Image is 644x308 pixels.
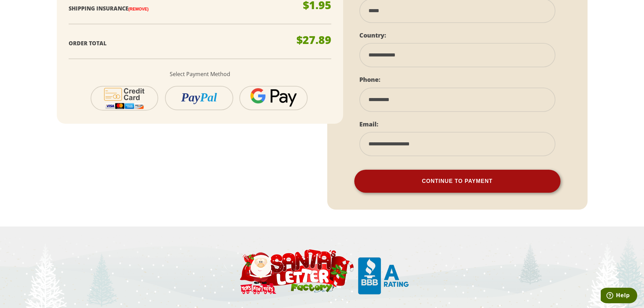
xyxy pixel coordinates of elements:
label: Email: [359,120,378,128]
p: Order Total [69,39,286,48]
img: Santa Letter Small Logo [236,248,357,294]
img: cc-icon-2.svg [100,87,149,110]
img: googlepay.png [250,88,297,107]
label: Country: [359,31,386,39]
p: Select Payment Method [69,69,331,79]
img: Santa Letter Small Logo [358,257,409,294]
i: Pay [181,91,200,104]
a: (Remove) [128,7,149,11]
button: PayPal [165,86,233,110]
button: Continue To Payment [354,170,560,193]
label: Phone: [359,75,380,84]
p: $27.89 [296,34,331,45]
p: Shipping Insurance [69,4,286,14]
i: Pal [200,91,217,104]
iframe: Opens a widget where you can find more information [601,288,637,305]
